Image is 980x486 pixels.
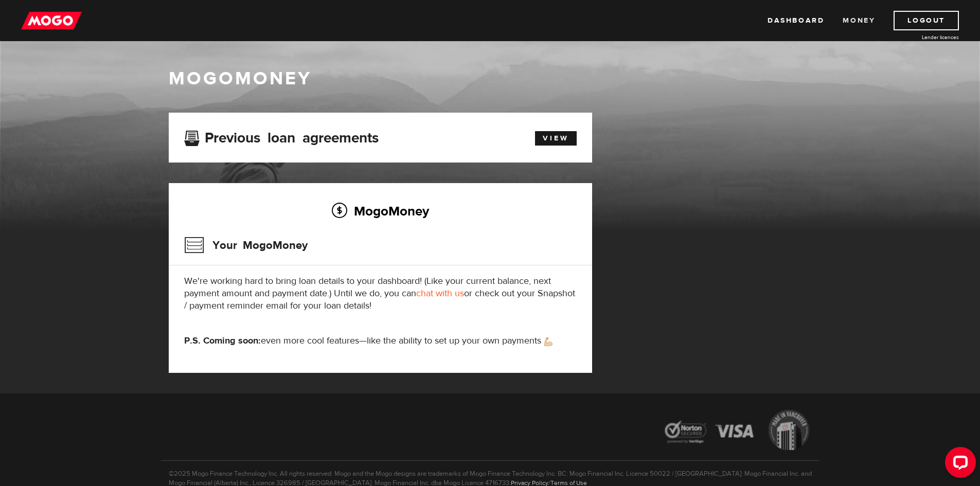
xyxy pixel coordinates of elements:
img: legal-icons-92a2ffecb4d32d839781d1b4e4802d7b.png [655,402,819,460]
strong: P.S. Coming soon: [184,335,261,347]
a: chat with us [416,287,464,299]
iframe: LiveChat chat widget [937,443,980,486]
img: strong arm emoji [544,337,553,346]
p: We're working hard to bring loan details to your dashboard! (Like your current balance, next paym... [184,275,577,312]
a: Money [843,11,875,30]
a: Lender licences [882,33,959,41]
img: mogo_logo-11ee424be714fa7cbb0f0f49df9e16ec.png [21,11,82,30]
h2: MogoMoney [184,200,577,222]
h1: MogoMoney [169,68,812,89]
a: View [535,131,577,146]
a: Logout [894,11,959,30]
h3: Previous loan agreements [184,130,379,143]
p: even more cool features—like the ability to set up your own payments [184,335,577,347]
a: Dashboard [768,11,824,30]
h3: Your MogoMoney [184,232,308,259]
